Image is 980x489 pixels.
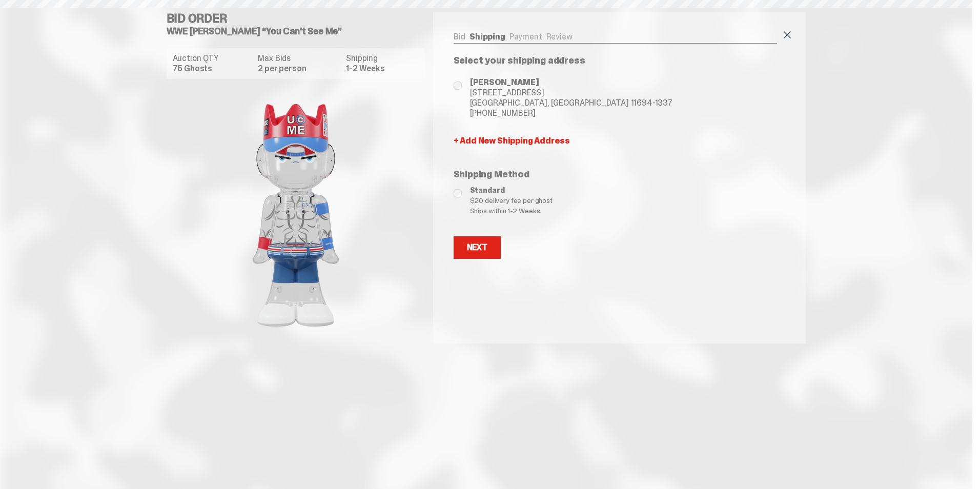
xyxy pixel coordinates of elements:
span: $20 delivery fee per ghost [470,195,778,206]
a: + Add New Shipping Address [454,137,778,145]
p: Shipping Method [454,170,778,179]
span: [PERSON_NAME] [470,77,672,88]
h5: WWE [PERSON_NAME] “You Can't See Me” [167,27,433,36]
dd: 1-2 Weeks [346,65,418,73]
a: Bid [454,31,466,42]
dd: 2 per person [258,65,340,73]
span: Ships within 1-2 Weeks [470,206,778,216]
a: Payment [509,31,542,42]
img: product image [193,87,398,343]
p: Select your shipping address [454,56,778,65]
h4: Bid Order [167,12,433,25]
button: Next [454,236,501,259]
span: [GEOGRAPHIC_DATA], [GEOGRAPHIC_DATA] 11694-1337 [470,98,672,108]
dt: Max Bids [258,54,340,63]
span: Standard [470,185,778,195]
dd: 75 Ghosts [173,65,252,73]
dt: Auction QTY [173,54,252,63]
dt: Shipping [346,54,418,63]
span: [STREET_ADDRESS] [470,88,672,98]
a: Shipping [469,31,505,42]
span: [PHONE_NUMBER] [470,108,672,118]
div: Next [467,243,487,252]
